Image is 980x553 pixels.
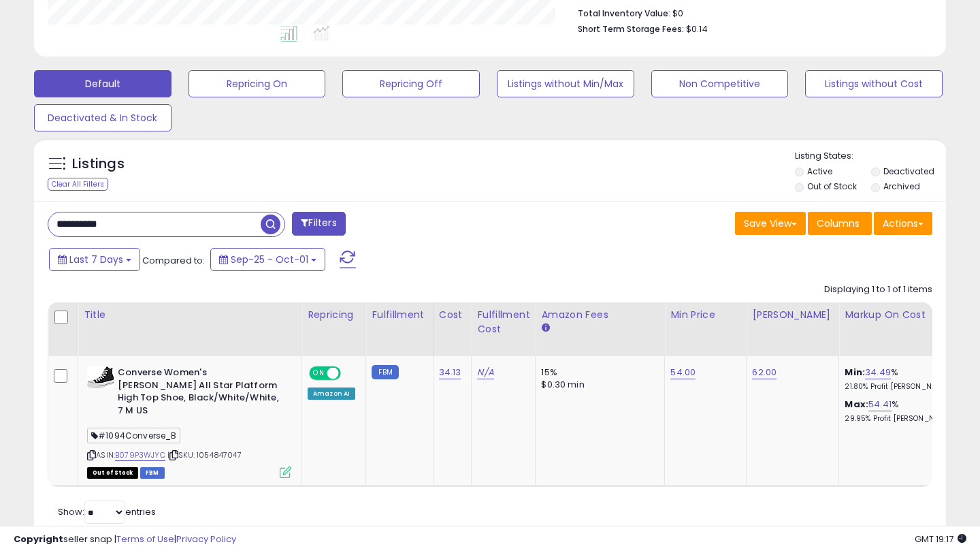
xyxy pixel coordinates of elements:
span: Show: entries [58,505,156,518]
button: Listings without Min/Max [497,70,634,97]
label: Active [807,165,832,177]
span: Sep-25 - Oct-01 [231,253,308,266]
button: Filters [292,212,345,236]
small: FBM [372,365,398,379]
p: Listing States: [795,150,947,163]
div: Title [84,308,296,322]
span: #1094Converse_B [87,428,180,443]
div: Amazon AI [308,388,355,400]
button: Columns [808,212,872,235]
a: 62.00 [752,366,777,379]
strong: Copyright [14,533,63,546]
th: The percentage added to the cost of goods (COGS) that forms the calculator for Min & Max prices. [839,302,968,356]
div: Fulfillment [372,308,427,322]
a: B079P3WJYC [115,449,165,461]
div: 15% [541,366,654,379]
div: % [845,366,958,392]
div: Clear All Filters [48,178,108,191]
button: Actions [874,212,932,235]
div: % [845,398,958,424]
p: 29.95% Profit [PERSON_NAME] [845,414,958,424]
p: 21.80% Profit [PERSON_NAME] [845,382,958,392]
button: Non Competitive [651,70,789,97]
button: Last 7 Days [49,248,140,271]
span: All listings that are currently out of stock and unavailable for purchase on Amazon [87,467,138,479]
button: Repricing On [189,70,326,97]
span: Compared to: [142,254,205,267]
button: Default [34,70,171,97]
div: Min Price [670,308,740,322]
a: N/A [477,366,493,379]
a: 54.41 [868,398,892,411]
div: $0.30 min [541,379,654,391]
span: $0.14 [686,22,708,35]
b: Max: [845,398,868,411]
button: Repricing Off [342,70,480,97]
a: 54.00 [670,366,696,379]
b: Min: [845,366,865,379]
div: Repricing [308,308,360,322]
label: Deactivated [883,165,934,177]
a: Privacy Policy [176,533,236,546]
span: 2025-10-10 19:17 GMT [915,533,966,546]
div: Fulfillment Cost [477,308,529,336]
a: 34.49 [865,366,891,379]
b: Total Inventory Value: [578,7,670,19]
span: ON [310,368,327,379]
span: FBM [140,467,165,479]
div: [PERSON_NAME] [752,308,833,322]
label: Archived [883,180,920,192]
b: Converse Women's [PERSON_NAME] All Star Platform High Top Shoe, Black/White/White, 7 M US [118,366,283,420]
div: Markup on Cost [845,308,962,322]
div: Displaying 1 to 1 of 1 items [824,283,932,296]
span: Columns [817,217,860,230]
label: Out of Stock [807,180,857,192]
img: 31wTApcszpL._SL40_.jpg [87,366,114,388]
span: | SKU: 1054847047 [167,449,242,460]
a: Terms of Use [116,533,174,546]
div: Cost [439,308,466,322]
div: ASIN: [87,366,291,477]
button: Deactivated & In Stock [34,104,171,131]
span: OFF [339,368,361,379]
h5: Listings [72,155,125,174]
div: Amazon Fees [541,308,659,322]
small: Amazon Fees. [541,322,549,334]
b: Short Term Storage Fees: [578,23,684,35]
button: Listings without Cost [805,70,943,97]
li: $0 [578,4,922,20]
div: seller snap | | [14,533,236,546]
button: Save View [735,212,806,235]
button: Sep-25 - Oct-01 [210,248,325,271]
a: 34.13 [439,366,461,379]
span: Last 7 Days [69,253,123,266]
